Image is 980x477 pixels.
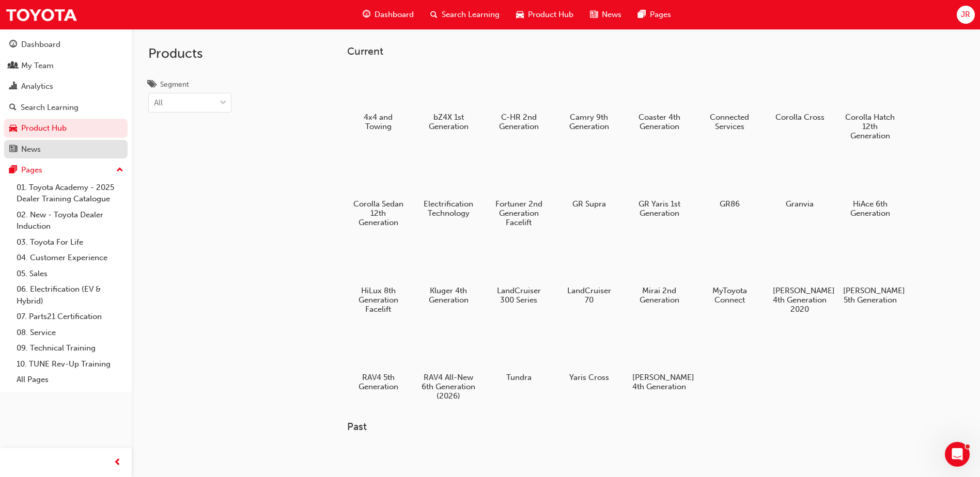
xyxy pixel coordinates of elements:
[21,60,54,72] div: My Team
[492,373,546,382] h5: Tundra
[351,113,406,131] h5: 4x4 and Towing
[9,103,17,113] span: search-icon
[562,373,616,382] h5: Yaris Cross
[698,66,760,135] a: Connected Services
[562,199,616,209] h5: GR Supra
[839,152,901,221] a: HiAce 6th Generation
[703,199,757,209] h5: GR86
[21,164,42,176] div: Pages
[347,152,409,231] a: Corolla Sedan 12th Generation
[12,266,128,282] a: 05. Sales
[9,40,17,50] span: guage-icon
[4,77,128,96] a: Analytics
[839,239,901,308] a: [PERSON_NAME] 5th Generation
[21,144,41,155] div: News
[347,326,409,395] a: RAV4 5th Generation
[363,8,370,21] span: guage-icon
[632,113,687,131] h5: Coaster 4th Generation
[492,199,546,227] h5: Fortuner 2nd Generation Facelift
[417,326,479,404] a: RAV4 All-New 6th Generation (2026)
[590,8,598,21] span: news-icon
[945,442,970,467] iframe: Intercom live chat
[422,199,476,218] h5: Electrification Technology
[160,79,189,90] div: Segment
[4,119,128,138] a: Product Hub
[351,373,406,391] h5: RAV4 5th Generation
[116,164,123,177] span: up-icon
[957,6,975,24] button: JR
[839,66,901,144] a: Corolla Hatch 12th Generation
[12,356,128,372] a: 10. TUNE Rev-Up Training
[488,239,550,308] a: LandCruiser 300 Series
[12,180,128,207] a: 01. Toyota Academy - 2025 Dealer Training Catalogue
[430,8,438,21] span: search-icon
[12,281,128,309] a: 06. Electrification (EV & Hybrid)
[562,286,616,305] h5: LandCruiser 70
[769,239,831,317] a: [PERSON_NAME] 4th Generation 2020
[769,152,831,212] a: Granvia
[375,9,414,21] span: Dashboard
[698,239,760,308] a: MyToyota Connect
[422,4,508,25] a: search-iconSearch Learning
[843,113,897,140] h5: Corolla Hatch 12th Generation
[347,66,409,135] a: 4x4 and Towing
[4,35,128,54] a: Dashboard
[422,373,476,401] h5: RAV4 All-New 6th Generation (2026)
[442,9,500,21] span: Search Learning
[422,286,476,305] h5: Kluger 4th Generation
[558,326,620,386] a: Yaris Cross
[4,33,128,161] button: DashboardMy TeamAnalyticsSearch LearningProduct HubNews
[9,166,17,175] span: pages-icon
[628,66,690,135] a: Coaster 4th Generation
[558,239,620,308] a: LandCruiser 70
[12,325,128,341] a: 08. Service
[21,39,60,51] div: Dashboard
[4,56,128,75] a: My Team
[351,199,406,227] h5: Corolla Sedan 12th Generation
[114,456,121,469] span: prev-icon
[528,9,573,21] span: Product Hub
[347,421,934,433] h3: Past
[422,113,476,131] h5: bZ4X 1st Generation
[12,250,128,266] a: 04. Customer Experience
[773,286,827,314] h5: [PERSON_NAME] 4th Generation 2020
[602,9,621,21] span: News
[4,98,128,117] a: Search Learning
[582,4,630,25] a: news-iconNews
[628,326,690,395] a: [PERSON_NAME] 4th Generation
[843,286,897,305] h5: [PERSON_NAME] 5th Generation
[843,199,897,218] h5: HiAce 6th Generation
[961,9,970,21] span: JR
[558,152,620,212] a: GR Supra
[417,239,479,308] a: Kluger 4th Generation
[12,234,128,250] a: 03. Toyota For Life
[698,152,760,212] a: GR86
[562,113,616,131] h5: Camry 9th Generation
[12,207,128,234] a: 02. New - Toyota Dealer Induction
[154,97,163,109] div: All
[628,152,690,221] a: GR Yaris 1st Generation
[5,3,77,26] img: Trak
[773,199,827,209] h5: Granvia
[351,286,406,314] h5: HiLux 8th Generation Facelift
[9,145,17,154] span: news-icon
[628,239,690,308] a: Mirai 2nd Generation
[516,8,524,21] span: car-icon
[12,340,128,356] a: 09. Technical Training
[492,113,546,131] h5: C-HR 2nd Generation
[21,81,53,92] div: Analytics
[12,372,128,388] a: All Pages
[347,239,409,317] a: HiLux 8th Generation Facelift
[417,66,479,135] a: bZ4X 1st Generation
[703,286,757,305] h5: MyToyota Connect
[347,45,934,57] h3: Current
[630,4,679,25] a: pages-iconPages
[632,373,687,391] h5: [PERSON_NAME] 4th Generation
[632,286,687,305] h5: Mirai 2nd Generation
[148,45,231,62] h2: Products
[492,286,546,305] h5: LandCruiser 300 Series
[9,82,17,91] span: chart-icon
[148,81,156,90] span: tags-icon
[21,102,79,114] div: Search Learning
